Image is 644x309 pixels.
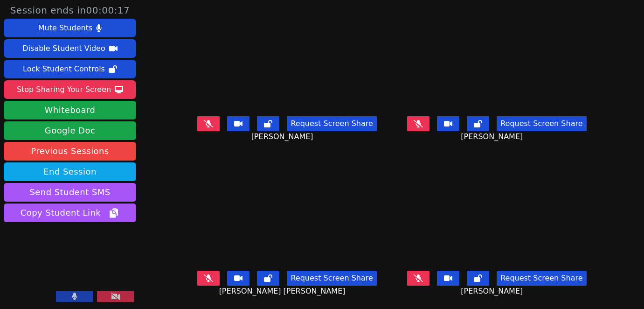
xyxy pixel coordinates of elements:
button: Request Screen Share [497,116,586,131]
button: End Session [4,162,136,181]
time: 00:00:17 [86,5,130,16]
span: [PERSON_NAME] [251,131,316,142]
div: Stop Sharing Your Screen [17,82,111,97]
button: Request Screen Share [497,271,586,286]
div: Mute Students [38,21,92,35]
div: Disable Student Video [22,41,105,56]
div: Lock Student Controls [23,62,105,77]
button: Mute Students [4,19,136,37]
a: Google Doc [4,121,136,140]
a: Previous Sessions [4,142,136,161]
button: Request Screen Share [287,116,376,131]
span: [PERSON_NAME] [PERSON_NAME] [219,286,348,297]
span: Session ends in [10,4,130,17]
span: Copy Student Link [21,206,119,219]
button: Copy Student Link [4,204,136,222]
button: Request Screen Share [287,271,376,286]
button: Disable Student Video [4,39,136,58]
span: [PERSON_NAME] [461,286,525,297]
span: [PERSON_NAME] [461,131,525,142]
button: Stop Sharing Your Screen [4,80,136,99]
button: Lock Student Controls [4,60,136,78]
button: Send Student SMS [4,183,136,202]
button: Whiteboard [4,101,136,119]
